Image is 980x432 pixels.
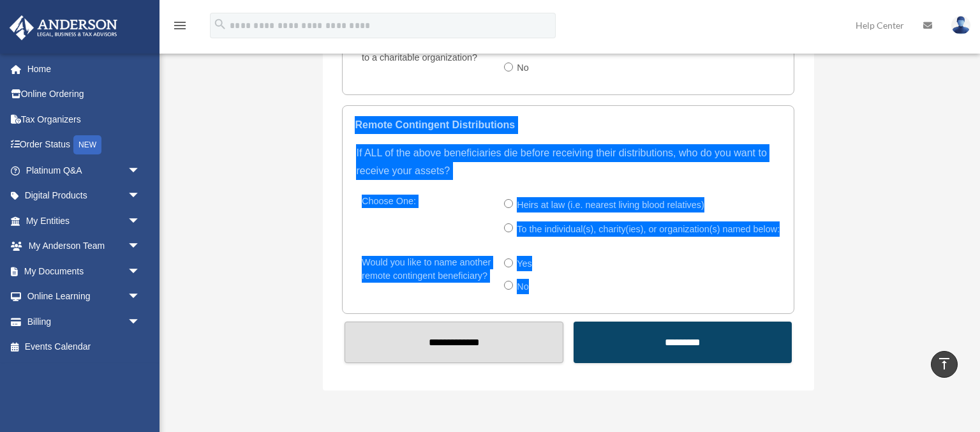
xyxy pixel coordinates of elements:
a: Events Calendar [9,334,160,360]
a: Online Ordering [9,82,160,107]
label: Heirs at law (i.e. nearest living blood relatives) [513,195,709,216]
a: Home [9,56,160,82]
a: My Documentsarrow_drop_down [9,258,160,284]
span: arrow_drop_down [128,158,153,184]
label: Choose One: [356,193,494,241]
div: NEW [73,135,101,154]
label: Would you like to name another remote contingent beneficiary? [356,255,494,300]
span: arrow_drop_down [128,258,153,285]
img: User Pic [951,16,970,34]
i: vertical_align_top [937,356,952,371]
span: arrow_drop_down [128,183,153,209]
img: Anderson Advisors Platinum Portal [6,15,121,40]
label: No [513,59,534,79]
a: Order StatusNEW [9,132,160,158]
span: arrow_drop_down [128,234,153,260]
a: Digital Productsarrow_drop_down [9,183,160,209]
i: menu [172,18,188,33]
a: Online Learningarrow_drop_down [9,284,160,309]
a: Platinum Q&Aarrow_drop_down [9,158,160,183]
legend: Remote Contingent Distributions [355,106,781,144]
a: My Anderson Teamarrow_drop_down [9,234,160,259]
span: arrow_drop_down [128,208,153,234]
a: vertical_align_top [931,351,958,378]
a: Tax Organizers [9,107,160,132]
label: To the individual(s), charity(ies), or organization(s) named below: [513,220,785,240]
span: arrow_drop_down [128,284,153,310]
a: menu [172,22,188,33]
i: search [213,17,227,31]
a: Billingarrow_drop_down [9,309,160,334]
label: No [513,277,534,297]
label: Yes [513,255,537,275]
span: arrow_drop_down [128,309,153,335]
a: My Entitiesarrow_drop_down [9,208,160,234]
label: Would you like to leave assets to a charitable organization? [356,36,494,81]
